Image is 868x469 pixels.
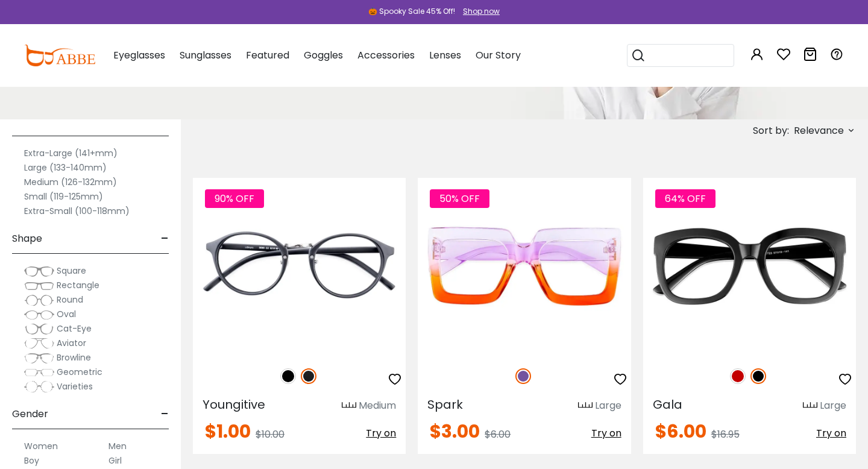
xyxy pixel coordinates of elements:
span: Eyeglasses [113,48,165,62]
span: Sunglasses [180,48,231,62]
span: Relevance [794,120,844,142]
span: Square [57,265,86,277]
span: $1.00 [205,418,251,444]
span: Sort by: [753,124,789,137]
span: - [161,224,169,253]
span: - [161,400,169,429]
span: Gala [653,396,682,413]
span: Round [57,294,83,306]
div: Large [595,398,621,413]
span: Featured [246,48,289,62]
a: Shop now [457,6,500,16]
span: Geometric [57,366,102,378]
img: Round.png [24,294,54,306]
span: Goggles [304,48,343,62]
span: 50% OFF [430,189,489,208]
span: Browline [57,351,91,364]
img: Rectangle.png [24,280,54,292]
label: Boy [24,453,39,468]
span: $3.00 [430,418,480,444]
span: Oval [57,308,76,320]
img: Oval.png [24,309,54,321]
span: Youngitive [203,396,265,413]
span: Varieties [57,380,93,392]
label: Small (119-125mm) [24,189,103,204]
span: $6.00 [655,418,706,444]
button: Try on [366,423,396,444]
img: Matte-black Youngitive - Plastic ,Adjust Nose Pads [193,178,406,355]
label: Women [24,439,58,453]
img: size ruler [342,401,356,411]
img: Purple [515,368,531,384]
span: Try on [591,426,621,440]
img: Black Gala - Plastic ,Universal Bridge Fit [643,178,856,355]
img: Varieties.png [24,380,54,393]
label: Extra-Large (141+mm) [24,146,118,160]
label: Medium (126-132mm) [24,175,117,189]
span: Try on [816,426,846,440]
img: Aviator.png [24,338,54,350]
label: Extra-Small (100-118mm) [24,204,130,218]
button: Try on [816,423,846,444]
img: Square.png [24,265,54,277]
span: Gender [12,400,48,429]
span: Shape [12,224,42,253]
img: abbeglasses.com [24,45,95,66]
span: Spark [427,396,463,413]
span: Try on [366,426,396,440]
label: Men [108,439,127,453]
span: 64% OFF [655,189,715,208]
img: Black [280,368,296,384]
div: Medium [359,398,396,413]
button: Try on [591,423,621,444]
span: Our Story [476,48,521,62]
img: size ruler [578,401,593,411]
img: Purple Spark - Plastic ,Universal Bridge Fit [418,178,631,355]
img: Cat-Eye.png [24,323,54,335]
span: $10.00 [256,427,285,441]
img: Geometric.png [24,367,54,379]
span: Aviator [57,337,86,349]
div: 🎃 Spooky Sale 45% Off! [368,6,455,17]
label: Girl [108,453,122,468]
div: Large [820,398,846,413]
img: Red [730,368,746,384]
span: Accessories [357,48,415,62]
label: Large (133-140mm) [24,160,107,175]
img: size ruler [803,401,817,411]
span: Lenses [429,48,461,62]
span: $16.95 [711,427,740,441]
img: Browline.png [24,352,54,364]
span: Cat-Eye [57,323,92,335]
div: Shop now [463,6,500,17]
img: Matte Black [301,368,316,384]
span: $6.00 [485,427,511,441]
span: 90% OFF [205,189,264,208]
img: Black [750,368,766,384]
span: Rectangle [57,279,99,291]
